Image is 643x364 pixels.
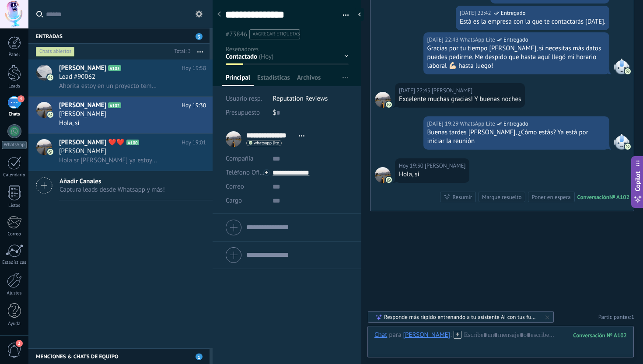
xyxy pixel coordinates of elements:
span: Hola, sí [59,119,80,127]
span: [PERSON_NAME] [59,101,106,110]
div: Listas [2,203,27,209]
div: Responde más rápido entrenando a tu asistente AI con tus fuentes de datos [384,313,538,321]
div: WhatsApp [2,141,27,149]
span: Hoy 19:58 [182,64,206,73]
span: 2 [16,340,23,347]
span: 1 [631,313,634,321]
img: icon [47,74,53,80]
div: Resumir [452,193,472,201]
div: 102 [573,332,627,339]
div: Cargo [226,194,266,208]
span: Correo [226,182,244,191]
span: : [450,331,451,339]
span: [PERSON_NAME] [59,64,106,73]
span: [PERSON_NAME] [59,110,106,119]
div: Gracias por tu tiempo [PERSON_NAME], si necesitas más datos puedes pedirme. Me despido que hasta ... [427,44,605,70]
span: A103 [108,65,121,71]
a: Participantes:1 [598,313,634,321]
span: [PERSON_NAME] [59,147,106,156]
span: Entregado [503,35,528,44]
span: WhatsApp Lite [460,35,495,44]
img: com.amocrm.amocrmwa.svg [625,143,631,150]
div: [DATE] 22:42 [460,9,493,17]
span: Valeria Quezada [375,92,391,108]
span: #73846 [226,30,247,38]
div: Conversación [577,193,609,201]
span: Hoy 19:30 [182,101,206,110]
span: Entregado [501,9,526,17]
span: Captura leads desde Whatsapp y más! [59,185,165,194]
span: Añadir Canales [59,177,165,185]
span: Lead #90062 [59,73,95,81]
div: Hoy 19:30 [399,161,425,170]
a: avataricon[PERSON_NAME] ❤️❤️A100Hoy 19:01[PERSON_NAME]Hola sr [PERSON_NAME] ya estoy en la reunión [28,134,213,171]
span: Teléfono Oficina [226,168,271,177]
span: WhatsApp Lite [614,59,629,74]
span: WhatsApp Lite [460,119,495,128]
span: [PERSON_NAME] ❤️❤️ [59,138,125,147]
span: Copilot [633,171,642,192]
img: com.amocrm.amocrmwa.svg [625,68,631,74]
button: Teléfono Oficina [226,166,266,180]
span: Valeria Quezada [375,167,391,183]
div: № A102 [609,193,629,201]
div: Correo [2,231,27,237]
div: Chats abiertos [36,46,75,57]
span: Hola sr [PERSON_NAME] ya estoy en la reunión [59,156,158,164]
a: avataricon[PERSON_NAME]A102Hoy 19:30[PERSON_NAME]Hola, sí [28,97,213,133]
div: Ocultar [355,8,364,21]
img: com.amocrm.amocrmwa.svg [386,177,392,183]
span: A100 [126,140,139,145]
button: Correo [226,180,244,194]
span: whatsapp lite [254,141,279,145]
div: Estadísticas [2,260,27,266]
div: Marque resuelto [482,193,521,201]
a: avataricon[PERSON_NAME]A103Hoy 19:58Lead #90062Ahorita estoy en un proyecto temporal [28,59,213,96]
div: Panel [2,52,27,58]
div: [DATE] 22:45 [399,86,432,95]
span: Usuario resp. [226,94,262,103]
img: icon [47,149,53,155]
img: com.amocrm.amocrmwa.svg [386,101,392,108]
div: $ [273,106,349,120]
span: #agregar etiquetas [253,31,300,37]
div: Hola, sí [399,170,465,179]
div: Presupuesto [226,106,266,120]
div: Compañía [226,152,266,166]
span: Entregado [503,119,528,128]
div: Calendario [2,172,27,178]
span: Valeria Quezada [432,86,472,95]
div: Leads [2,84,27,89]
div: Chats [2,112,27,117]
div: Poner en espera [531,193,570,201]
span: Valeria Quezada [425,161,465,170]
div: Está es la empresa con la que te contactarás [DATE]. [460,17,605,26]
div: Valeria Quezada [403,331,450,339]
span: Hoy 19:01 [182,138,206,147]
span: A102 [108,102,121,108]
span: para [389,331,401,339]
span: Estadísticas [257,73,290,86]
span: WhatsApp Lite [614,134,629,150]
div: [DATE] 22:43 [427,35,460,44]
span: 4 [17,95,24,102]
div: [DATE] 19:29 [427,119,460,128]
div: Usuario resp. [226,92,266,106]
span: Archivos [297,73,321,86]
span: Reputation Reviews [273,94,328,103]
button: Más [191,44,210,59]
span: Principal [226,73,250,86]
span: 1 [196,353,203,360]
img: icon [47,112,53,118]
div: Ayuda [2,321,27,327]
div: Total: 3 [171,47,191,56]
span: Cargo [226,197,242,204]
div: Excelente muchas gracias! Y buenas noches [399,95,521,104]
span: Presupuesto [226,108,260,117]
div: Entradas [28,28,210,44]
div: Ajustes [2,290,27,296]
span: Ahorita estoy en un proyecto temporal [59,82,158,90]
div: Buenas tardes [PERSON_NAME], ¿Cómo estás? Ya está por iniciar la reunión [427,128,605,146]
span: 3 [196,33,203,40]
div: Menciones & Chats de equipo [28,348,210,364]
